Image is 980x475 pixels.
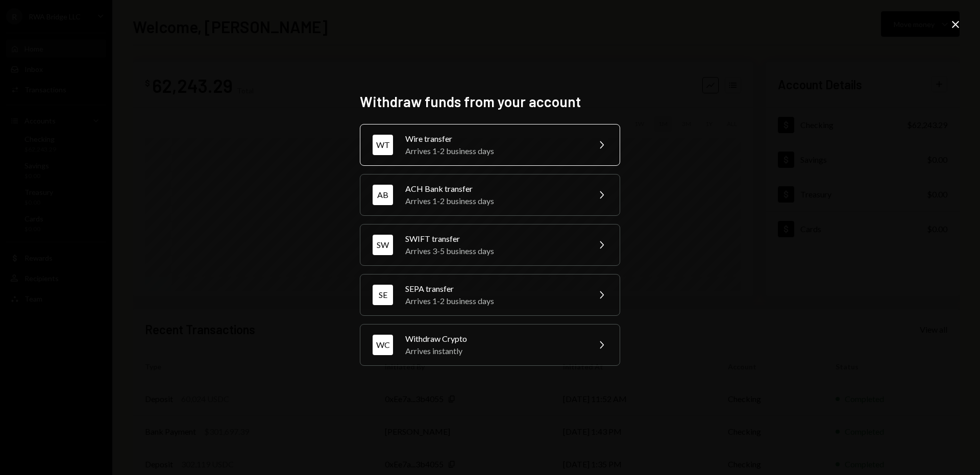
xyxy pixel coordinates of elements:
div: Wire transfer [405,133,583,145]
div: Arrives instantly [405,345,583,357]
h2: Withdraw funds from your account [360,92,620,112]
div: Arrives 1-2 business days [405,145,583,157]
div: Arrives 3-5 business days [405,245,583,257]
div: SE [373,285,393,305]
button: ABACH Bank transferArrives 1-2 business days [360,174,620,216]
div: Withdraw Crypto [405,333,583,345]
div: Arrives 1-2 business days [405,295,583,307]
div: WC [373,335,393,355]
button: WCWithdraw CryptoArrives instantly [360,324,620,366]
button: WTWire transferArrives 1-2 business days [360,124,620,166]
button: SWSWIFT transferArrives 3-5 business days [360,224,620,266]
button: SESEPA transferArrives 1-2 business days [360,274,620,316]
div: WT [373,135,393,155]
div: SEPA transfer [405,283,583,295]
div: AB [373,185,393,205]
div: ACH Bank transfer [405,183,583,195]
div: Arrives 1-2 business days [405,195,583,207]
div: SW [373,235,393,255]
div: SWIFT transfer [405,233,583,245]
